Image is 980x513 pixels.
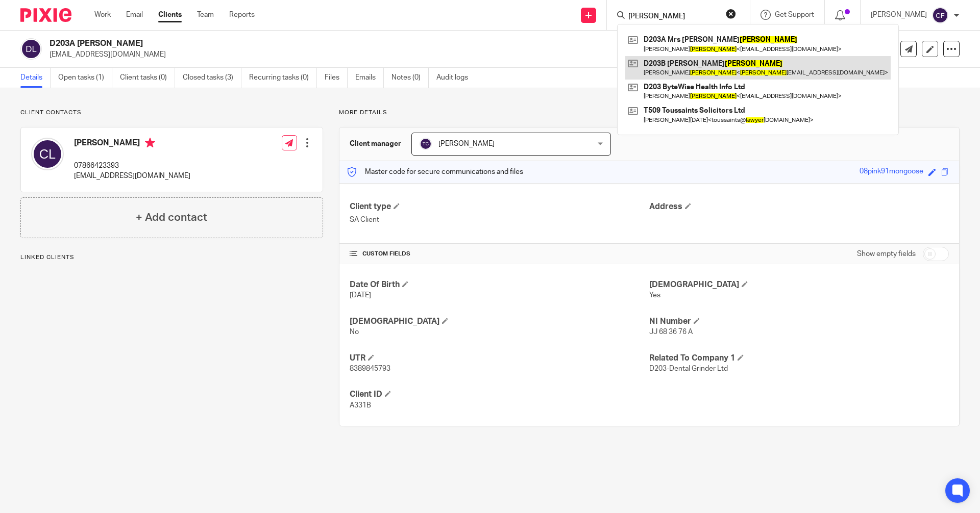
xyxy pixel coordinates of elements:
h4: Related To Company 1 [649,353,949,364]
a: Recurring tasks (0) [249,68,317,88]
p: Linked clients [20,253,323,262]
div: 08pink91mongoose [860,166,923,178]
a: Emails [355,68,384,88]
h2: D203A [PERSON_NAME] [50,38,667,49]
span: Yes [649,292,660,299]
span: Get Support [775,11,814,18]
img: svg%3E [20,38,42,60]
h4: UTR [350,353,649,364]
span: No [350,328,359,336]
p: [EMAIL_ADDRESS][DOMAIN_NAME] [74,171,190,181]
img: svg%3E [420,138,432,150]
h3: Client manager [350,139,401,149]
p: SA Client [350,215,649,225]
span: 8389845793 [350,365,390,372]
h4: [PERSON_NAME] [74,138,190,150]
a: Client tasks (0) [120,68,175,88]
label: Show empty fields [857,249,916,259]
span: A331B [350,402,371,409]
h4: [DEMOGRAPHIC_DATA] [649,279,949,290]
a: Files [325,68,348,88]
a: Details [20,68,51,88]
img: svg%3E [932,7,948,23]
p: 07866423393 [74,161,190,171]
a: Open tasks (1) [58,68,112,88]
a: Reports [229,10,255,20]
span: [PERSON_NAME] [438,140,495,147]
h4: NI Number [649,316,949,327]
h4: Date Of Birth [350,279,649,290]
h4: Client type [350,201,649,212]
a: Team [197,10,214,20]
a: Audit logs [436,68,476,88]
h4: Address [649,201,949,212]
img: svg%3E [31,138,64,170]
a: Closed tasks (3) [183,68,241,88]
button: Clear [726,9,736,19]
h4: + Add contact [136,210,207,225]
p: More details [339,109,960,117]
p: Client contacts [20,109,323,117]
a: Email [126,10,143,20]
span: D203-Dental Grinder Ltd [649,365,728,372]
span: [DATE] [350,292,371,299]
h4: CUSTOM FIELDS [350,250,649,258]
a: Notes (0) [391,68,429,88]
img: Pixie [20,8,71,22]
p: Master code for secure communications and files [347,167,523,177]
input: Search [627,12,719,21]
p: [EMAIL_ADDRESS][DOMAIN_NAME] [50,49,821,60]
span: JJ 68 36 76 A [649,328,693,336]
p: [PERSON_NAME] [871,10,927,20]
a: Work [94,10,111,20]
i: Primary [145,138,155,148]
a: Clients [158,10,182,20]
h4: [DEMOGRAPHIC_DATA] [350,316,649,327]
h4: Client ID [350,389,649,400]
